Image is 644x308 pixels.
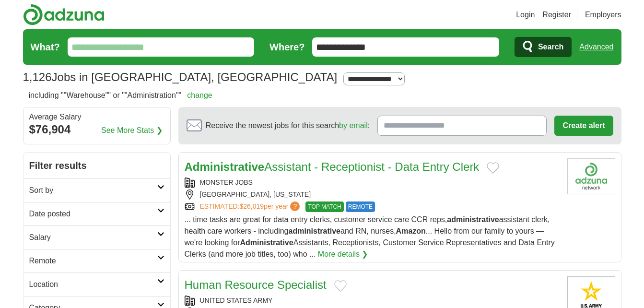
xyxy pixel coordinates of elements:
a: Remote [23,249,170,272]
button: Search [515,37,572,57]
a: Location [23,272,170,296]
a: More details ❯ [318,249,368,260]
strong: administrative [289,227,340,235]
a: Login [516,9,535,21]
span: TOP MATCH [305,201,343,212]
h2: Filter results [23,153,170,178]
button: Add to favorite jobs [334,280,347,292]
div: $76,904 [29,121,164,138]
a: UNITED STATES ARMY [200,296,273,304]
span: 1,126 [23,69,52,86]
button: Create alert [554,116,613,136]
span: ... time tasks are great for data entry clerks, customer service care CCR reps, assistant clerk, ... [185,215,555,258]
h2: Sort by [29,185,157,196]
a: Register [542,9,571,21]
h2: Location [29,279,157,290]
span: ? [290,201,300,211]
strong: Administrative [185,160,265,173]
strong: administrative [447,215,499,224]
strong: Administrative [240,238,293,247]
span: $26,019 [239,202,264,210]
span: Receive the newest jobs for this search : [206,120,370,131]
a: Salary [23,225,170,249]
a: See More Stats ❯ [101,125,163,136]
a: Advanced [579,37,613,57]
span: Search [538,37,563,57]
h2: Date posted [29,208,157,220]
strong: Amazon [396,227,426,235]
div: MONSTER JOBS [185,178,560,188]
a: ESTIMATED:$26,019per year? [200,201,302,212]
a: change [187,91,212,99]
span: REMOTE [346,201,375,212]
img: Company logo [567,158,615,194]
a: Employers [585,9,621,21]
h1: Jobs in [GEOGRAPHIC_DATA], [GEOGRAPHIC_DATA] [23,71,338,83]
h2: Salary [29,232,157,243]
a: Human Resource Specialist [185,278,327,291]
div: [GEOGRAPHIC_DATA], [US_STATE] [185,190,560,200]
h2: including ""Warehouse"" or ""Administration"" [29,90,212,101]
label: Where? [269,40,304,54]
button: Add to favorite jobs [487,162,499,174]
h2: Remote [29,255,157,267]
a: Date posted [23,202,170,225]
a: Sort by [23,178,170,202]
a: by email [339,121,368,130]
div: Average Salary [29,113,164,121]
a: AdministrativeAssistant - Receptionist - Data Entry Clerk [185,160,480,173]
img: Adzuna logo [23,4,105,25]
label: What? [31,40,60,54]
